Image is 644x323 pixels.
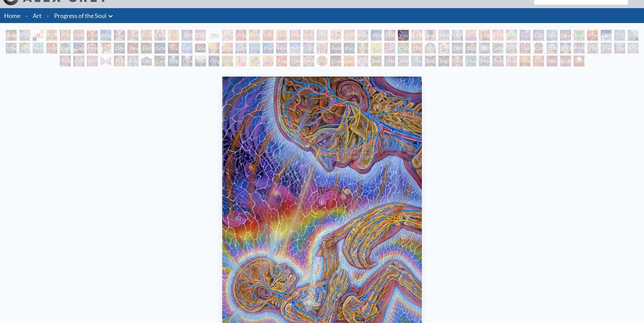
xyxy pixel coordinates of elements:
div: Net of Being [547,56,557,66]
div: Young & Old [398,30,409,41]
div: Kiss of the [MEDICAL_DATA] [466,30,476,41]
div: One [533,56,544,66]
div: One Taste [127,30,138,41]
div: Healing [438,30,449,41]
div: Contemplation [46,30,57,41]
div: Networks [290,43,301,54]
div: Praying Hands [114,56,125,66]
div: Steeplehead 1 [493,56,503,66]
div: Mysteriosa 2 [587,30,598,41]
div: DMT - The Spirit Molecule [438,43,449,54]
div: Nuclear Crucifixion [168,43,179,54]
div: Cosmic Lovers [547,30,557,41]
div: Journey of the Wounded Healer [195,43,206,54]
div: Holy Grail [87,30,98,41]
div: Body/Mind as a Vibratory Field of Energy [425,43,436,54]
div: Monochord [249,43,260,54]
div: [DEMOGRAPHIC_DATA] Embryo [209,30,219,41]
div: Reading [357,30,368,41]
div: Mayan Being [466,56,476,66]
div: Aperture [479,30,490,41]
div: Bond [506,30,517,41]
div: Glimpsing the Empyrean [236,43,246,54]
div: Transfiguration [195,56,206,66]
div: [US_STATE] Song [614,30,625,41]
div: Family [330,30,341,41]
div: Symbiosis: Gall Wasp & Oak Tree [19,43,30,54]
div: Boo-boo [344,30,355,41]
div: Insomnia [100,43,111,54]
div: Emerald Grail [574,30,585,41]
div: Dying [182,56,192,66]
div: Adam & Eve [6,30,17,41]
div: Psychomicrograph of a Fractal Paisley Cherub Feather Tip [263,56,273,66]
div: Cosmic [DEMOGRAPHIC_DATA] [533,43,544,54]
div: Vajra Being [438,56,449,66]
div: New Man New Woman [73,30,84,41]
div: Holy Family [384,30,395,41]
div: Theologue [601,43,612,54]
div: Cosmic Creativity [520,30,530,41]
div: Planetary Prayers [263,43,273,54]
div: Interbeing [384,56,395,66]
div: [PERSON_NAME] [560,43,571,54]
div: Secret Writing Being [452,56,463,66]
div: Hands that See [100,56,111,66]
div: Cosmic Elf [357,56,368,66]
div: Wonder [371,30,382,41]
div: The Seer [587,43,598,54]
div: Laughing Man [411,30,422,41]
div: Oversoul [520,56,530,66]
div: Jewel Being [398,56,409,66]
li: · [23,8,30,23]
div: Fear [87,43,98,54]
div: Cosmic Artist [533,30,544,41]
div: Sunyata [344,56,355,66]
a: Art [33,11,42,20]
div: Lilacs [6,43,17,54]
div: Body, Mind, Spirit [33,30,44,41]
div: Original Face [209,56,219,66]
div: Caring [154,56,165,66]
div: Cannabacchus [398,43,409,54]
div: Eclipse [100,30,111,41]
div: Mudra [628,43,639,54]
div: Newborn [222,30,233,41]
div: Human Geometry [276,43,287,54]
div: Endarkenment [141,43,152,54]
div: Ocean of Love Bliss [154,30,165,41]
div: Breathing [425,30,436,41]
div: Zena Lotus [303,30,314,41]
div: New Family [290,30,301,41]
div: Vajra Horse [46,43,57,54]
div: Kissing [141,30,152,41]
div: White Light [574,56,585,66]
div: Cannabis Mudra [371,43,382,54]
div: Eco-Atlas [182,43,192,54]
div: Blessing Hand [127,56,138,66]
div: Third Eye Tears of Joy [411,43,422,54]
div: Visionary Origin of Language [19,30,30,41]
div: Humming Bird [33,43,44,54]
div: Mystic Eye [574,43,585,54]
li: · [44,8,51,23]
div: Praying [60,30,71,41]
div: Liberation Through Seeing [493,43,503,54]
div: Copulating [195,30,206,41]
div: Tree & Person [60,43,71,54]
div: Ayahuasca Visitation [330,43,341,54]
div: Love is a Cosmic Force [560,30,571,41]
div: The Soul Finds It's Way [168,56,179,66]
div: Metamorphosis [628,30,639,41]
div: Grieving [154,43,165,54]
div: Gaia [73,43,84,54]
div: Promise [317,30,328,41]
div: Steeplehead 2 [506,56,517,66]
div: Bardo Being [371,56,382,66]
div: Prostration [222,43,233,54]
div: Birth [249,30,260,41]
div: Peyote Being [479,56,490,66]
div: Vision [PERSON_NAME] [317,56,328,66]
div: Earth Energies [601,30,612,41]
div: Holy Fire [209,43,219,54]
